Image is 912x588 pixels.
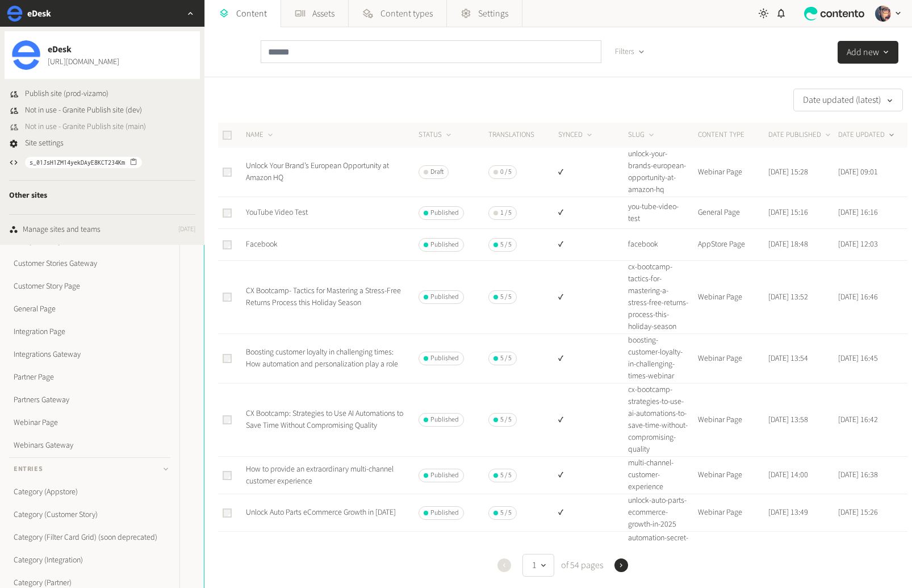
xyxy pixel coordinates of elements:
[697,123,767,148] th: CONTENT TYPE
[478,7,508,20] span: Settings
[558,457,627,494] td: ✔
[627,261,697,334] td: cx-bootcamp-tactics-for-mastering-a-stress-free-returns-process-this-holiday-season
[430,167,444,177] span: Draft
[793,89,903,111] button: Date updated (latest)
[558,383,627,457] td: ✔
[9,298,170,320] a: General Page
[697,148,767,197] td: Webinar Page
[500,470,512,481] span: 5 / 5
[7,6,23,22] img: eDesk
[838,166,878,178] time: [DATE] 09:01
[11,40,41,70] img: eDesk
[522,554,554,577] button: 1
[768,166,808,178] time: [DATE] 15:28
[697,197,767,229] td: General Page
[9,320,170,343] a: Integration Page
[246,347,398,370] a: Boosting customer loyalty in challenging times: How automation and personalization play a role
[9,411,170,434] a: Webinar Page
[430,240,459,250] span: Published
[500,292,512,302] span: 5 / 5
[430,415,459,425] span: Published
[768,507,808,518] time: [DATE] 13:49
[500,353,512,364] span: 5 / 5
[9,88,108,100] button: Publish site (prod-vizamo)
[246,408,403,431] a: CX Bootcamp: Strategies to Use AI Automations to Save Time Without Compromising Quality
[768,130,832,141] button: DATE PUBLISHED
[9,252,170,275] a: Customer Stories Gateway
[768,291,808,303] time: [DATE] 13:52
[48,43,119,56] span: eDesk
[25,88,108,100] span: Publish site (prod-vizamo)
[838,130,896,141] button: DATE UPDATED
[14,464,43,474] span: Entries
[9,526,170,549] a: Category (Filter Card Grid) (soon deprecated)
[9,366,170,389] a: Partner Page
[558,148,627,197] td: ✔
[430,353,459,364] span: Published
[246,464,394,487] a: How to provide an extraordinary multi-channel customer experience
[5,181,200,211] div: Other sites
[9,389,170,411] a: Partners Gateway
[558,229,627,261] td: ✔
[500,208,512,218] span: 1 / 5
[25,105,142,116] span: Not in use - Granite Publish site (dev)
[558,130,594,141] button: SYNCED
[27,7,51,20] h2: eDesk
[606,40,654,63] button: Filters
[838,207,878,218] time: [DATE] 16:16
[697,457,767,494] td: Webinar Page
[9,343,170,366] a: Integrations Gateway
[246,130,275,141] button: NAME
[697,334,767,383] td: Webinar Page
[9,137,64,149] a: Site settings
[697,383,767,457] td: Webinar Page
[697,494,767,532] td: Webinar Page
[697,261,767,334] td: Webinar Page
[838,239,878,250] time: [DATE] 12:03
[25,121,146,133] span: Not in use - Granite Publish site (main)
[5,211,200,258] button: API DocsAPI Docs[URL][DOMAIN_NAME]
[246,507,396,518] a: Unlock Auto Parts eCommerce Growth in [DATE]
[838,41,898,64] button: Add new
[246,207,308,218] a: YouTube Video Test
[246,285,401,308] a: CX Bootcamp- Tactics for Mastering a Stress-Free Returns Process this Holiday Season
[627,334,697,383] td: boosting-customer-loyalty-in-challenging-times-webinar
[768,353,808,364] time: [DATE] 13:54
[419,130,453,141] button: STATUS
[768,414,808,426] time: [DATE] 13:58
[488,123,558,148] th: Translations
[627,494,697,532] td: unlock-auto-parts-ecommerce-growth-in-2025
[430,292,459,302] span: Published
[558,494,627,532] td: ✔
[9,105,142,116] button: Not in use - Granite Publish site (dev)
[380,7,433,20] span: Content types
[697,229,767,261] td: AppStore Page
[558,334,627,383] td: ✔
[9,481,170,503] a: Category (Appstore)
[246,239,278,250] a: Facebook
[23,224,101,236] div: Manage sites and teams
[500,240,512,250] span: 5 / 5
[627,383,697,457] td: cx-bootcamp-strategies-to-use-ai-automations-to-save-time-without-compromising-quality
[9,275,170,298] a: Customer Story Page
[838,469,878,481] time: [DATE] 16:38
[9,224,101,236] a: Manage sites and teams
[25,157,142,168] button: s_01JsH1ZM14yekDAyE8KCT234Km
[500,508,512,518] span: 5 / 5
[9,549,170,572] a: Category (Integration)
[768,239,808,250] time: [DATE] 18:48
[25,137,64,149] span: Site settings
[178,225,195,235] span: [DATE]
[430,208,459,218] span: Published
[48,56,119,68] a: [URL][DOMAIN_NAME]
[430,470,459,481] span: Published
[627,148,697,197] td: unlock-your-brands-european-opportunity-at-amazon-hq
[838,291,878,303] time: [DATE] 16:46
[627,197,697,229] td: you-tube-video-test
[500,415,512,425] span: 5 / 5
[246,160,389,184] a: Unlock Your Brand’s European Opportunity at Amazon HQ
[768,469,808,481] time: [DATE] 14:00
[838,414,878,426] time: [DATE] 16:42
[9,503,170,526] a: Category (Customer Story)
